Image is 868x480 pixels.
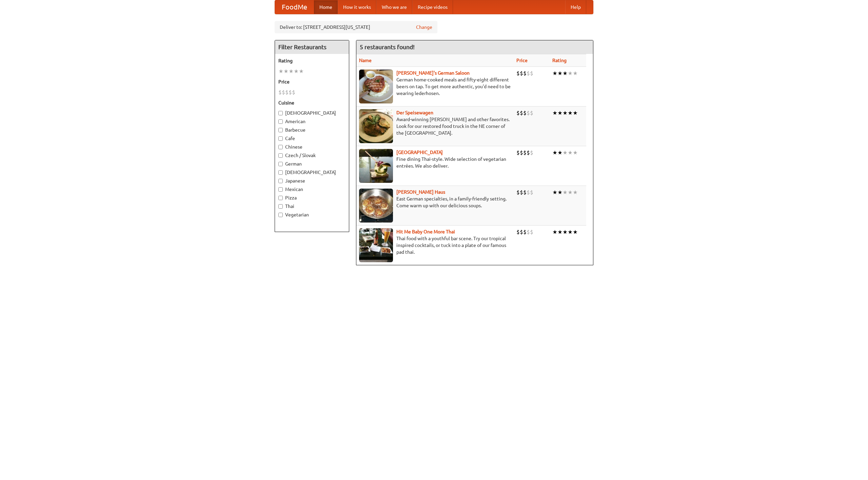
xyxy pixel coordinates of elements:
li: ★ [552,109,557,117]
input: Thai [278,204,283,209]
li: ★ [563,149,568,156]
a: Rating [552,58,567,63]
p: Fine dining Thai-style. Wide selection of vegetarian entrées. We also deliver. [359,156,511,169]
input: Mexican [278,187,283,192]
li: $ [530,189,533,196]
li: ★ [557,189,563,196]
li: $ [523,109,527,117]
input: German [278,162,283,166]
b: Hit Me Baby One More Thai [396,229,455,234]
input: [DEMOGRAPHIC_DATA] [278,170,283,175]
img: esthers.jpg [359,70,393,103]
li: ★ [563,70,568,77]
li: $ [527,189,530,196]
a: FoodMe [275,0,314,14]
label: Chinese [278,143,346,150]
li: ★ [283,68,289,75]
label: Japanese [278,177,346,184]
li: ★ [299,68,304,75]
label: American [278,118,346,125]
a: Change [416,24,432,31]
label: Mexican [278,186,346,193]
h5: Rating [278,57,346,64]
li: $ [523,189,527,196]
h4: Filter Restaurants [275,40,349,54]
li: $ [530,149,533,156]
li: $ [516,109,520,117]
div: Deliver to: [STREET_ADDRESS][US_STATE] [275,21,437,33]
input: Japanese [278,179,283,183]
li: ★ [552,189,557,196]
label: [DEMOGRAPHIC_DATA] [278,110,346,116]
img: babythai.jpg [359,228,393,262]
li: ★ [552,149,557,156]
a: How it works [338,0,376,14]
li: ★ [573,149,578,156]
input: American [278,119,283,124]
label: Vegetarian [278,211,346,218]
li: ★ [563,109,568,117]
p: East German specialties, in a family-friendly setting. Come warm up with our delicious soups. [359,195,511,209]
li: $ [278,89,282,96]
a: Der Speisewagen [396,110,433,115]
label: [DEMOGRAPHIC_DATA] [278,169,346,176]
li: ★ [568,70,573,77]
a: [GEOGRAPHIC_DATA] [396,150,443,155]
a: [PERSON_NAME]'s German Saloon [396,70,470,76]
li: ★ [557,70,563,77]
li: ★ [563,228,568,236]
li: $ [527,109,530,117]
input: Czech / Slovak [278,153,283,158]
h5: Price [278,78,346,85]
h5: Cuisine [278,99,346,106]
a: Who we are [376,0,412,14]
li: ★ [568,189,573,196]
li: ★ [278,68,283,75]
img: speisewagen.jpg [359,109,393,143]
a: Price [516,58,528,63]
a: Home [314,0,338,14]
li: ★ [573,228,578,236]
li: ★ [552,228,557,236]
li: ★ [568,149,573,156]
li: ★ [294,68,299,75]
li: ★ [568,109,573,117]
li: $ [282,89,285,96]
p: Thai food with a youthful bar scene. Try our tropical inspired cocktails, or tuck into a plate of... [359,235,511,255]
img: kohlhaus.jpg [359,189,393,223]
li: $ [516,70,520,77]
li: ★ [563,189,568,196]
label: Czech / Slovak [278,152,346,159]
li: $ [516,189,520,196]
label: German [278,160,346,167]
li: ★ [573,189,578,196]
li: $ [530,228,533,236]
img: satay.jpg [359,149,393,183]
li: $ [527,228,530,236]
li: $ [523,149,527,156]
label: Pizza [278,194,346,201]
li: $ [523,70,527,77]
input: Pizza [278,196,283,200]
input: Vegetarian [278,213,283,217]
li: $ [289,89,292,96]
label: Thai [278,203,346,210]
li: $ [527,149,530,156]
li: $ [530,109,533,117]
input: [DEMOGRAPHIC_DATA] [278,111,283,115]
li: ★ [552,70,557,77]
label: Cafe [278,135,346,142]
a: Help [565,0,586,14]
input: Barbecue [278,128,283,132]
li: $ [527,70,530,77]
b: [PERSON_NAME] Haus [396,189,445,195]
li: $ [530,70,533,77]
p: German home-cooked meals and fifty-eight different beers on tap. To get more authentic, you'd nee... [359,76,511,97]
label: Barbecue [278,127,346,133]
li: ★ [557,109,563,117]
li: ★ [289,68,294,75]
li: $ [520,70,523,77]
